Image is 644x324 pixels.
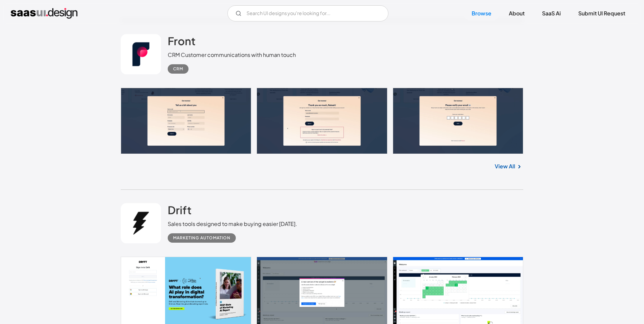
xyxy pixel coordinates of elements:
[168,203,192,217] h2: Drift
[534,6,569,21] a: SaaS Ai
[501,6,533,21] a: About
[227,5,388,21] input: Search UI designs you're looking for...
[570,6,633,21] a: Submit UI Request
[168,203,192,220] a: Drift
[168,34,196,51] a: Front
[173,234,230,242] div: Marketing Automation
[11,8,77,19] a: home
[495,162,515,170] a: View All
[168,51,296,59] div: CRM Customer communications with human touch
[227,5,388,21] form: Email Form
[168,34,196,48] h2: Front
[168,220,297,228] div: Sales tools designed to make buying easier [DATE].
[464,6,499,21] a: Browse
[173,65,183,73] div: CRM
